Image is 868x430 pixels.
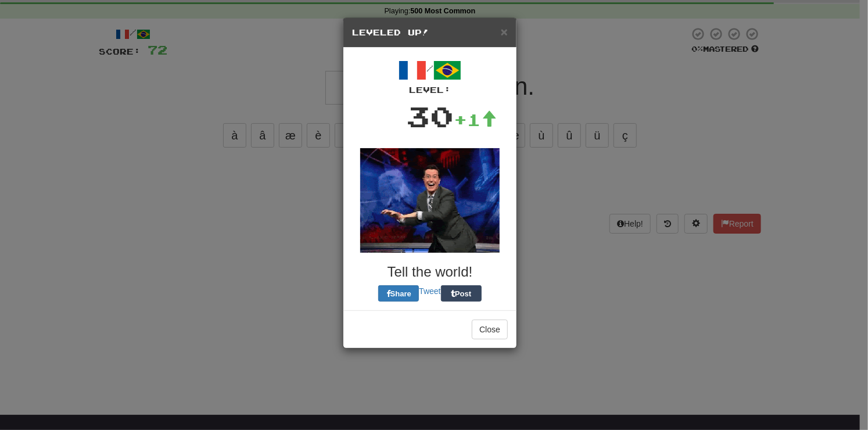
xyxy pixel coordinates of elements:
[501,25,508,38] span: ×
[352,264,508,279] h3: Tell the world!
[352,84,508,96] div: Level:
[352,56,508,96] div: /
[406,96,454,137] div: 30
[352,27,508,38] h5: Leveled Up!
[378,285,419,302] button: Share
[419,286,440,296] a: Tweet
[472,320,508,339] button: Close
[454,108,497,131] div: +1
[441,285,482,302] button: Post
[360,148,500,253] img: colbert-d8d93119554e3a11f2fb50df59d9335a45bab299cf88b0a944f8a324a1865a88.gif
[501,26,508,38] button: Close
